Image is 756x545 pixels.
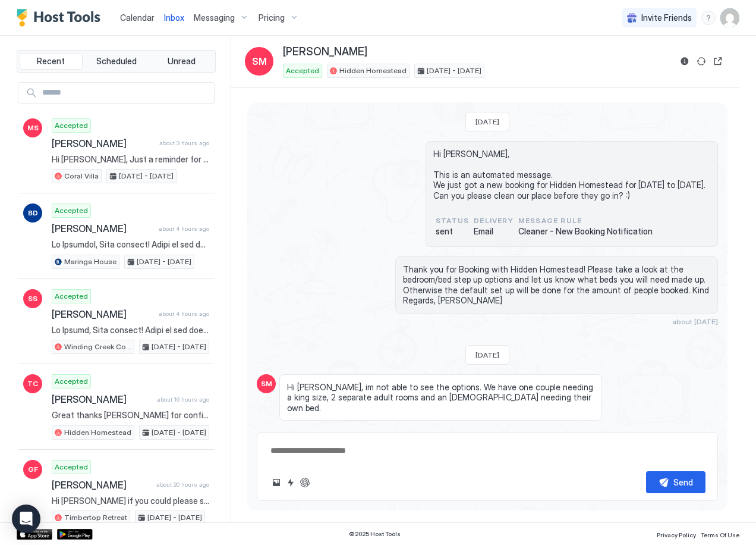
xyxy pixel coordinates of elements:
[657,531,696,538] span: Privacy Policy
[283,45,367,59] span: [PERSON_NAME]
[152,342,206,352] span: [DATE] - [DATE]
[27,123,39,133] span: MS
[518,215,653,226] span: Message Rule
[427,65,481,76] span: [DATE] - [DATE]
[55,376,88,387] span: Accepted
[55,205,88,216] span: Accepted
[168,56,196,67] span: Unread
[269,475,283,490] button: Upload image
[261,378,272,389] span: SM
[701,11,716,25] div: menu
[287,382,594,414] span: Hi [PERSON_NAME], im not able to see the options. We have one couple needing a king size, 2 separ...
[55,291,88,302] span: Accepted
[436,226,469,237] span: sent
[672,317,718,326] span: about [DATE]
[474,215,514,226] span: Delivery
[52,223,154,234] span: [PERSON_NAME]
[159,225,209,233] span: about 4 hours ago
[64,512,127,523] span: Timbertop Retreat
[152,427,206,438] span: [DATE] - [DATE]
[12,505,40,533] div: Open Intercom Messenger
[701,528,739,540] a: Terms Of Use
[678,54,692,68] button: Reservation information
[96,56,137,67] span: Scheduled
[436,215,469,226] span: status
[657,528,696,540] a: Privacy Policy
[17,9,106,27] a: Host Tools Logo
[137,256,191,267] span: [DATE] - [DATE]
[28,208,38,218] span: BD
[475,117,499,126] span: [DATE]
[55,120,88,131] span: Accepted
[27,378,38,389] span: TC
[52,410,209,421] span: Great thanks [PERSON_NAME] for confirming. Yes all beds made please, I'll enjoy a QS to myself si...
[52,393,152,405] span: [PERSON_NAME]
[147,512,202,523] span: [DATE] - [DATE]
[37,56,65,67] span: Recent
[64,256,116,267] span: Maringa House
[720,8,739,27] div: User profile
[518,226,653,237] span: Cleaner - New Booking Notification
[673,476,693,488] div: Send
[150,53,213,70] button: Unread
[55,462,88,472] span: Accepted
[28,464,38,475] span: GF
[52,137,155,149] span: [PERSON_NAME]
[17,50,216,73] div: tab-group
[164,12,184,23] span: Inbox
[52,479,152,491] span: [PERSON_NAME]
[52,239,209,250] span: Lo Ipsumdol, Sita consect! Adipi el sed doe te inci utla! 😁✨ E dolo magnaa en adm ve quisnos exer...
[641,12,692,23] span: Invite Friends
[85,53,148,70] button: Scheduled
[52,308,154,320] span: [PERSON_NAME]
[164,11,184,24] a: Inbox
[259,12,285,23] span: Pricing
[433,149,710,201] span: Hi [PERSON_NAME], This is an automated message. We just got a new booking for Hidden Homestead fo...
[159,139,209,147] span: about 3 hours ago
[701,531,739,538] span: Terms Of Use
[694,54,708,68] button: Sync reservation
[52,325,209,336] span: Lo Ipsumd, Sita consect! Adipi el sed doe te inci utla! 😁✨ E dolo magnaa en adm ve quisnos exer u...
[475,350,499,359] span: [DATE]
[159,310,209,318] span: about 4 hours ago
[349,530,401,538] span: © 2025 Host Tools
[52,496,209,506] span: Hi [PERSON_NAME] if you could please set it up so we have a room and then our 3 adult children al...
[17,529,52,540] a: App Store
[157,396,209,403] span: about 16 hours ago
[64,171,99,181] span: Coral Villa
[474,226,514,237] span: Email
[403,264,710,306] span: Thank you for Booking with Hidden Homestead! Please take a look at the bedroom/bed step up option...
[52,154,209,165] span: Hi [PERSON_NAME], Just a reminder for your upcoming stay at [GEOGRAPHIC_DATA]. I hope you are loo...
[156,481,209,488] span: about 20 hours ago
[57,529,93,540] a: Google Play Store
[194,12,235,23] span: Messaging
[252,54,267,68] span: SM
[646,471,705,493] button: Send
[28,293,37,304] span: SS
[298,475,312,490] button: ChatGPT Auto Reply
[120,12,155,23] span: Calendar
[119,171,174,181] span: [DATE] - [DATE]
[64,427,131,438] span: Hidden Homestead
[286,65,319,76] span: Accepted
[283,475,298,490] button: Quick reply
[64,342,131,352] span: Winding Creek Cottage
[20,53,83,70] button: Recent
[711,54,725,68] button: Open reservation
[339,65,407,76] span: Hidden Homestead
[120,11,155,24] a: Calendar
[37,83,214,103] input: Input Field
